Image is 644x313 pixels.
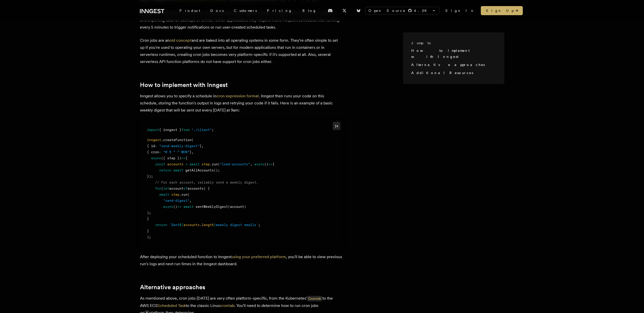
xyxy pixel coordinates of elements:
[147,217,149,221] span: }
[147,150,159,154] span: { cron
[185,162,188,166] span: =
[140,81,342,88] h2: How to implement with Inngest
[140,37,342,65] p: Cron jobs are an and are baked into all operating systems in some form. They're often simple to s...
[188,187,210,190] span: accounts) {
[231,254,286,259] a: using your preferred platform
[220,162,250,166] span: "load-accounts"
[258,223,260,227] span: ;
[159,144,200,148] span: "send-weekly-digest"
[161,187,163,190] span: (
[196,205,228,209] span: sentWeeklyDigest
[155,223,167,227] span: return
[147,138,161,142] span: inngest
[147,174,153,178] span: });
[192,150,194,154] span: ,
[200,144,202,148] span: }
[188,193,190,196] span: (
[173,168,183,172] span: await
[190,162,200,166] span: await
[169,187,183,190] span: account
[445,8,475,13] a: Sign In
[174,6,205,15] div: Product
[155,162,165,166] span: const
[151,156,161,160] span: async
[214,223,216,227] span: }
[368,8,406,13] span: Open Source
[167,162,183,166] span: accounts
[200,223,202,227] span: .
[147,211,151,215] span: );
[411,40,492,46] h3: Jump to
[202,162,210,166] span: step
[173,205,177,209] span: ()
[161,156,181,160] span: ({ step })
[264,162,268,166] span: ()
[170,38,192,43] a: old concept
[254,162,264,166] span: async
[411,71,473,75] a: Additional Resources
[163,187,169,190] span: let
[181,156,185,160] span: =>
[159,168,171,172] span: return
[140,253,342,267] p: After deploying your scheduled function to Inngest , you'll be able to view previous run's logs a...
[192,138,194,142] span: (
[185,168,214,172] span: getAllAccounts
[190,150,192,154] span: }
[163,199,190,203] span: "send-digest"
[268,162,273,166] span: =>
[297,6,322,15] a: Blog
[147,229,149,233] span: }
[157,303,186,308] a: Scheduled Task
[218,162,220,166] span: (
[181,128,190,132] span: from
[273,162,275,166] span: {
[202,144,204,148] span: ,
[171,193,179,196] span: step
[183,187,188,190] span: of
[169,223,179,227] span: `Sent
[147,128,159,132] span: import
[159,150,161,154] span: :
[411,63,485,67] a: Alternative approaches
[147,235,151,239] span: );
[161,138,192,142] span: .createFunction
[212,128,214,132] span: ;
[250,162,252,166] span: ,
[414,8,430,13] span: 4.3 K
[339,7,350,15] a: X
[333,122,340,130] div: js
[229,6,262,15] a: Customers
[177,205,181,209] span: =>
[183,205,194,209] span: await
[163,150,190,154] span: "0 9 * * MON"
[179,193,188,196] span: .run
[140,284,342,291] h2: Alternative approaches
[202,223,214,227] span: length
[214,168,220,172] span: ();
[307,296,322,301] a: CronJob
[159,128,181,132] span: { inngest }
[210,162,218,166] span: .run
[481,6,523,15] a: Sign Up
[185,156,188,160] span: {
[190,199,192,203] span: ,
[183,223,200,227] span: accounts
[325,7,336,15] a: Discord
[179,223,183,227] span: ${
[159,193,169,196] span: await
[155,144,157,148] span: :
[155,187,161,190] span: for
[192,128,212,132] span: "./client"
[140,93,342,114] p: Inngest allows you to specify a schedule in . Inngest then runs your code on this schedule, stori...
[262,6,297,15] a: Pricing
[216,223,258,227] span: weekly digest emails`
[307,296,322,301] code: CronJob
[216,94,259,98] a: cron expression format
[163,205,173,209] span: async
[411,49,470,59] a: How to implement with Inngest
[205,6,229,15] a: Docs
[228,205,246,209] span: (account)
[155,181,258,184] span: // For each account, reliably send a weekly digest.
[147,144,155,148] span: { id
[353,7,364,15] a: Bluesky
